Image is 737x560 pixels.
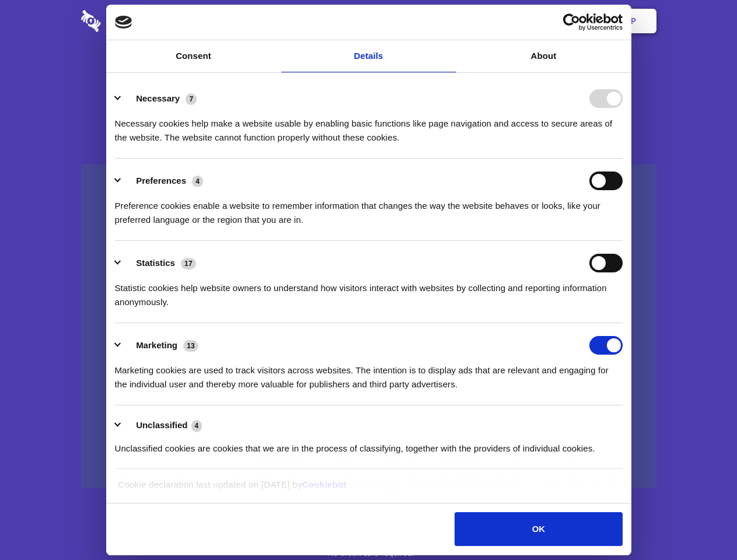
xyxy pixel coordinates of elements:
button: Necessary (7) [115,89,204,108]
span: 4 [192,176,203,187]
a: Login [529,3,580,39]
a: Consent [106,40,281,72]
div: Cookie declaration last updated on [DATE] by [109,478,628,501]
a: Pricing [343,3,393,39]
button: Preferences (4) [115,171,211,190]
a: Cookiebot [302,480,347,489]
a: Details [281,40,456,72]
a: Contact [473,3,527,39]
span: 13 [183,340,198,352]
div: Necessary cookies help make a website usable by enabling basic functions like page navigation and... [115,108,623,145]
div: Marketing cookies are used to track visitors across websites. The intention is to display ads tha... [115,355,623,391]
div: Unclassified cookies are cookies that we are in the process of classifying, together with the pro... [115,433,623,456]
label: Necessary [136,93,180,103]
div: Statistic cookies help website owners to understand how visitors interact with websites by collec... [115,272,623,309]
iframe: Drift Widget Chat Controller [679,502,723,546]
label: Statistics [136,258,175,268]
a: About [456,40,631,72]
button: OK [455,512,622,546]
label: Preferences [136,176,186,185]
img: logo-wordmark-white-trans-d4663122ce5f474addd5e946df7df03e33cb6a1c49d2221995e7729f52c070b2.svg [81,10,181,32]
button: Unclassified (4) [115,418,209,433]
a: Wistia video thumbnail [81,164,656,488]
a: Usercentrics Cookiebot - opens in a new window [521,13,623,31]
span: 17 [181,258,196,269]
div: Preference cookies enable a website to remember information that changes the way the website beha... [115,190,623,227]
span: 7 [186,93,197,105]
button: Statistics (17) [115,254,204,272]
img: logo [115,16,132,29]
h1: Eliminate Slack Data Loss. [81,52,656,94]
h4: Auto-redaction of sensitive data, encrypted data sharing and self-destructing private chats. Shar... [81,106,656,145]
button: Marketing (13) [115,336,206,355]
label: Marketing [136,340,177,350]
span: 4 [191,420,202,432]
